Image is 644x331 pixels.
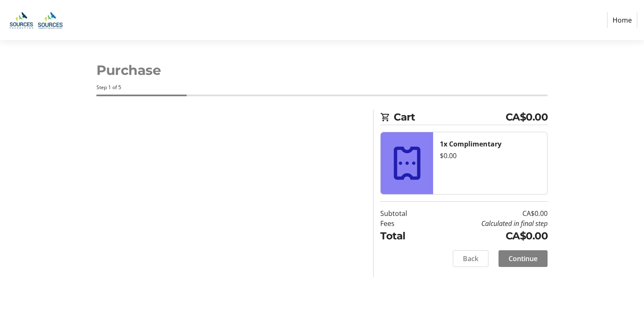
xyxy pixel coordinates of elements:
strong: 1x Complimentary [440,139,501,149]
span: CA$0.00 [506,110,548,125]
h1: Purchase [96,60,548,80]
img: Sources Community Resources Society and Sources Foundation's Logo [7,3,66,37]
td: CA$0.00 [428,228,548,244]
td: Fees [380,218,428,228]
div: Step 1 of 5 [96,84,548,91]
td: Total [380,228,428,244]
span: Continue [509,254,538,264]
button: Continue [499,250,548,267]
span: Back [463,254,478,264]
span: Cart [394,110,506,125]
button: Back [453,250,488,267]
a: Home [607,12,637,28]
td: Subtotal [380,208,428,218]
div: $0.00 [440,151,540,161]
td: Calculated in final step [428,218,548,228]
td: CA$0.00 [428,208,548,218]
